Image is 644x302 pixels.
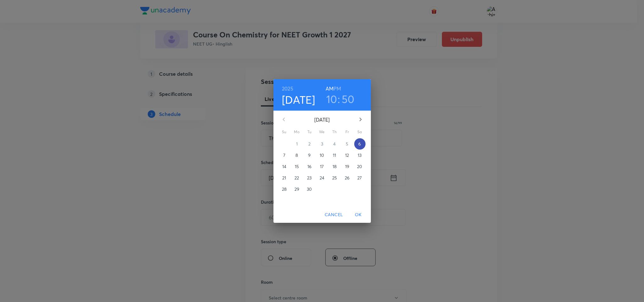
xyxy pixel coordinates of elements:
h3: : [338,92,340,106]
button: PM [333,84,341,93]
button: 10 [316,150,328,161]
p: 26 [345,175,350,181]
p: 27 [357,175,362,181]
p: 25 [332,175,337,181]
span: Su [279,129,290,135]
button: 29 [291,184,303,195]
p: 29 [294,186,299,192]
button: 9 [304,150,315,161]
p: 15 [295,163,299,170]
button: 20 [354,161,366,172]
p: 8 [295,152,298,158]
button: 2025 [282,84,293,93]
p: 17 [320,163,324,170]
button: 24 [316,172,328,184]
p: 16 [307,163,311,170]
button: 6 [354,138,366,150]
p: 12 [345,152,349,158]
button: AM [326,84,333,93]
button: 13 [354,150,366,161]
p: 28 [282,186,287,192]
p: 11 [333,152,336,158]
span: We [316,129,328,135]
button: [DATE] [282,93,315,106]
p: 19 [345,163,349,170]
p: 30 [307,186,312,192]
p: 14 [282,163,286,170]
button: 19 [342,161,353,172]
p: 24 [320,175,324,181]
button: 26 [342,172,353,184]
span: Th [329,129,340,135]
button: Cancel [322,209,345,221]
button: 27 [354,172,366,184]
button: 10 [326,92,337,106]
button: 50 [342,92,355,106]
p: 10 [320,152,324,158]
button: 8 [291,150,303,161]
p: 23 [307,175,311,181]
button: 28 [279,184,290,195]
button: 16 [304,161,315,172]
span: Sa [354,129,366,135]
p: 18 [333,163,337,170]
p: 20 [357,163,362,170]
span: Mo [291,129,303,135]
button: OK [348,209,368,221]
button: 17 [316,161,328,172]
p: 7 [283,152,285,158]
p: 22 [294,175,299,181]
button: 18 [329,161,340,172]
span: Cancel [325,211,343,219]
button: 11 [329,150,340,161]
button: 14 [279,161,290,172]
button: 15 [291,161,303,172]
button: 25 [329,172,340,184]
p: 13 [358,152,361,158]
button: 22 [291,172,303,184]
p: 9 [308,152,311,158]
p: 21 [282,175,286,181]
button: 7 [279,150,290,161]
button: 30 [304,184,315,195]
button: 12 [342,150,353,161]
span: Fr [342,129,353,135]
span: Tu [304,129,315,135]
span: OK [351,211,366,219]
button: 21 [279,172,290,184]
button: 23 [304,172,315,184]
p: [DATE] [291,116,353,124]
p: 6 [358,141,361,147]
